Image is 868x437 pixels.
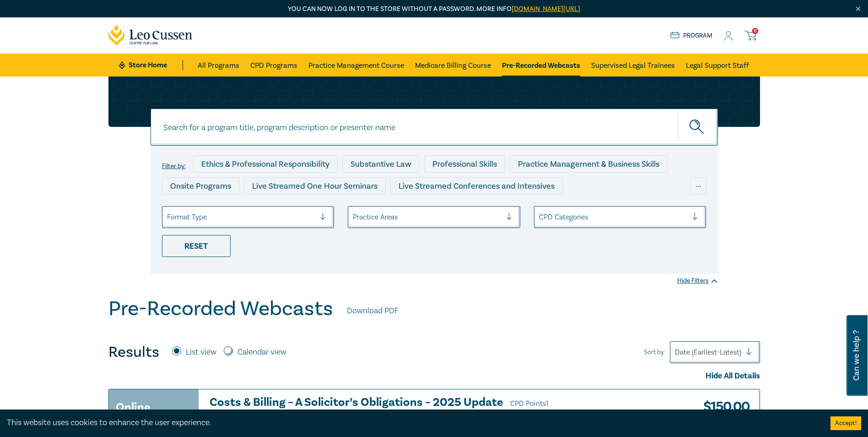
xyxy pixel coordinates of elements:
[347,305,399,317] a: Download PDF
[510,399,549,408] span: CPD Points 1
[186,346,216,358] label: List view
[193,155,338,173] div: Ethics & Professional Responsibility
[342,155,420,173] div: Substantive Law
[167,212,169,222] input: select
[108,343,159,361] h4: Results
[526,199,610,217] div: National Programs
[830,416,861,430] button: Accept cookies
[390,177,563,195] div: Live Streamed Conferences and Intensives
[108,297,333,321] h1: Pre-Recorded Webcasts
[244,177,386,195] div: Live Streamed One Hour Seminars
[591,54,675,76] a: Supervised Legal Trainees
[675,347,677,357] input: Sort by
[308,54,404,76] a: Practice Management Course
[108,4,760,14] p: You can now log in to the store without a password. More info
[686,54,749,76] a: Legal Support Staff
[250,54,297,76] a: CPD Programs
[852,321,861,390] span: Can we help ?
[690,177,706,195] div: ...
[677,276,718,285] div: Hide Filters
[502,54,580,76] a: Pre-Recorded Webcasts
[670,31,713,41] a: Program
[162,199,307,217] div: Live Streamed Practical Workshops
[415,54,491,76] a: Medicare Billing Course
[644,347,665,357] span: Sort by:
[752,28,758,34] span: 0
[7,417,817,429] div: This website uses cookies to enhance the user experience.
[162,177,239,195] div: Onsite Programs
[421,199,522,217] div: 10 CPD Point Packages
[539,212,541,222] input: select
[512,5,580,13] a: [DOMAIN_NAME][URL]
[162,163,186,170] label: Filter by:
[162,235,231,257] div: Reset
[119,60,183,70] a: Store Home
[854,5,862,13] img: Close
[198,54,239,76] a: All Programs
[510,155,668,173] div: Practice Management & Business Skills
[210,396,586,410] a: Costs & Billing – A Solicitor’s Obligations – 2025 Update CPD Points1
[151,109,718,146] input: Search for a program title, program description or presenter name
[108,370,760,382] div: Hide All Details
[210,396,586,410] h3: Costs & Billing – A Solicitor’s Obligations – 2025 Update
[696,396,750,417] h3: $ 150.00
[312,199,417,217] div: Pre-Recorded Webcasts
[353,212,355,222] input: select
[237,346,286,358] label: Calendar view
[424,155,505,173] div: Professional Skills
[116,399,151,415] h3: Online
